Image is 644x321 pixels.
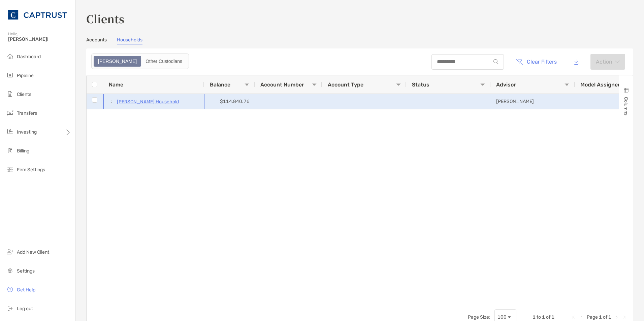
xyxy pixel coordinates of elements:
img: add_new_client icon [6,248,14,256]
img: firm-settings icon [6,165,14,173]
div: First Page [571,315,576,320]
span: Firm Settings [17,167,45,173]
div: $114,840.76 [204,94,255,109]
span: Transfers [17,110,37,116]
div: Last Page [622,315,627,320]
div: Other Custodians [142,57,186,66]
img: clients icon [6,90,14,98]
span: Settings [17,268,35,274]
span: 1 [551,314,554,320]
span: Pipeline [17,73,34,78]
span: Status [412,81,429,88]
span: Add New Client [17,249,49,255]
span: to [537,314,541,320]
div: segmented control [91,53,189,69]
img: input icon [493,59,498,64]
span: Page [587,314,598,320]
span: Columns [623,97,629,115]
button: Clear Filters [511,55,562,69]
span: Clients [17,92,31,97]
img: arrow [615,60,620,64]
span: Account Type [328,81,363,88]
div: Page Size: [468,314,490,320]
img: CAPTRUST Logo [8,3,67,27]
span: Get Help [17,287,35,293]
img: pipeline icon [6,71,14,79]
div: 100 [497,314,507,320]
span: Balance [210,81,230,88]
span: 1 [599,314,602,320]
img: get-help icon [6,285,14,293]
span: 1 [608,314,611,320]
img: settings icon [6,266,14,275]
span: of [546,314,550,320]
img: logout icon [6,304,14,312]
a: Accounts [86,37,107,44]
span: 1 [533,314,536,320]
img: investing icon [6,128,14,136]
h3: Clients [86,11,633,26]
span: 1 [542,314,545,320]
img: transfers icon [6,109,14,117]
div: Previous Page [579,315,584,320]
img: billing icon [6,146,14,154]
span: of [603,314,607,320]
span: Dashboard [17,54,41,60]
div: [PERSON_NAME] [491,94,575,109]
div: Next Page [614,315,619,320]
span: Investing [17,129,37,135]
button: Actionarrow [590,54,625,70]
span: Name [109,81,123,88]
span: Log out [17,306,33,312]
a: Households [117,37,142,44]
img: dashboard icon [6,52,14,60]
span: Billing [17,148,29,154]
a: [PERSON_NAME] Household [117,98,179,106]
span: Advisor [496,81,516,88]
span: Model Assigned [580,81,621,88]
span: Account Number [260,81,304,88]
div: Zoe [94,57,140,66]
span: [PERSON_NAME]! [8,36,71,42]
